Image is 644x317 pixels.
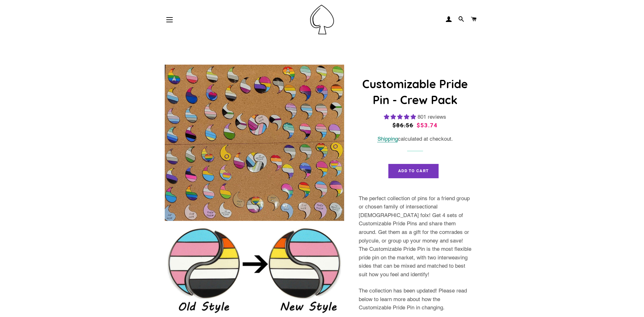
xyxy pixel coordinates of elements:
h1: Customizable Pride Pin - Crew Pack [358,76,471,108]
span: $53.74 [417,122,438,129]
span: $86.56 [392,121,415,130]
p: The collection has been updated! Please read below to learn more about how the Customizable Pride... [358,286,471,312]
img: Customizable Pride Pin - Crew Pack [165,226,344,314]
span: Add to Cart [398,168,429,173]
div: calculated at checkout. [358,135,471,143]
img: Customizable Pride Pin - Crew Pack [165,65,344,221]
span: 801 reviews [418,114,446,120]
button: Add to Cart [388,164,439,178]
img: Pin-Ace [310,5,334,34]
a: Shipping [377,136,398,142]
p: The perfect collection of pins for a friend group or chosen family of intersectional [DEMOGRAPHIC... [358,194,471,279]
span: 4.83 stars [384,114,418,120]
